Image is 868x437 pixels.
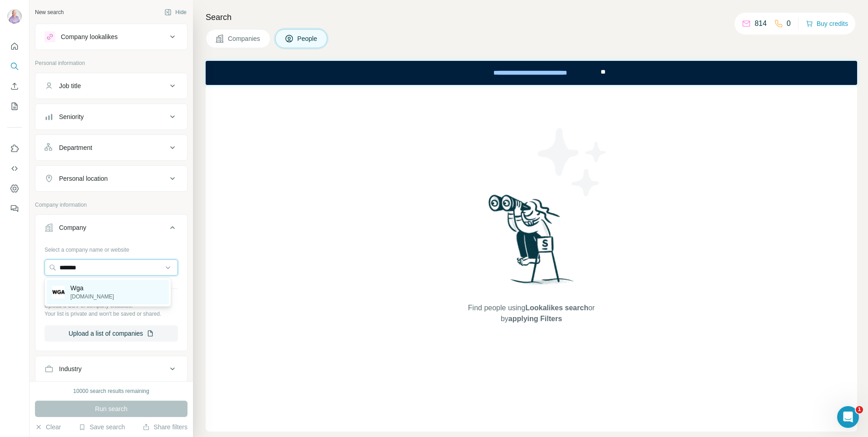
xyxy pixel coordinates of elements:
[35,75,187,97] button: Job title
[228,34,261,43] span: Companies
[59,112,84,121] div: Seniority
[35,358,187,380] button: Industry
[7,38,22,55] button: Quick start
[755,18,767,29] p: 814
[158,5,193,19] button: Hide
[35,217,187,242] button: Company
[508,315,562,323] span: applying Filters
[787,18,791,29] p: 0
[837,406,859,428] iframe: Intercom live chat
[44,310,178,318] p: Your list is private and won't be saved or shared.
[206,11,857,24] h4: Search
[73,387,149,395] div: 10000 search results remaining
[35,137,187,159] button: Department
[35,59,187,67] p: Personal information
[206,61,857,85] iframe: Banner
[44,242,178,254] div: Select a company name or website
[297,34,318,43] span: People
[525,304,588,312] span: Lookalikes search
[459,303,604,324] span: Find people using or by
[35,168,187,189] button: Personal location
[532,121,613,203] img: Surfe Illustration - Stars
[7,140,22,157] button: Use Surfe on LinkedIn
[70,293,114,301] p: [DOMAIN_NAME]
[7,78,22,94] button: Enrich CSV
[44,325,178,342] button: Upload a list of companies
[59,174,108,183] div: Personal location
[61,32,118,41] div: Company lookalikes
[59,81,81,90] div: Job title
[856,406,863,413] span: 1
[35,201,187,209] p: Company information
[35,8,64,16] div: New search
[806,17,848,30] button: Buy credits
[143,422,187,432] button: Share filters
[70,283,114,293] p: Wga
[52,286,65,298] img: Wga
[59,223,86,232] div: Company
[59,143,92,152] div: Department
[7,180,22,197] button: Dashboard
[35,422,61,432] button: Clear
[7,160,22,177] button: Use Surfe API
[79,422,125,432] button: Save search
[59,364,82,373] div: Industry
[35,106,187,128] button: Seniority
[7,200,22,217] button: Feedback
[35,26,187,48] button: Company lookalikes
[7,58,22,74] button: Search
[484,192,579,293] img: Surfe Illustration - Woman searching with binoculars
[7,9,22,24] img: Avatar
[7,98,22,114] button: My lists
